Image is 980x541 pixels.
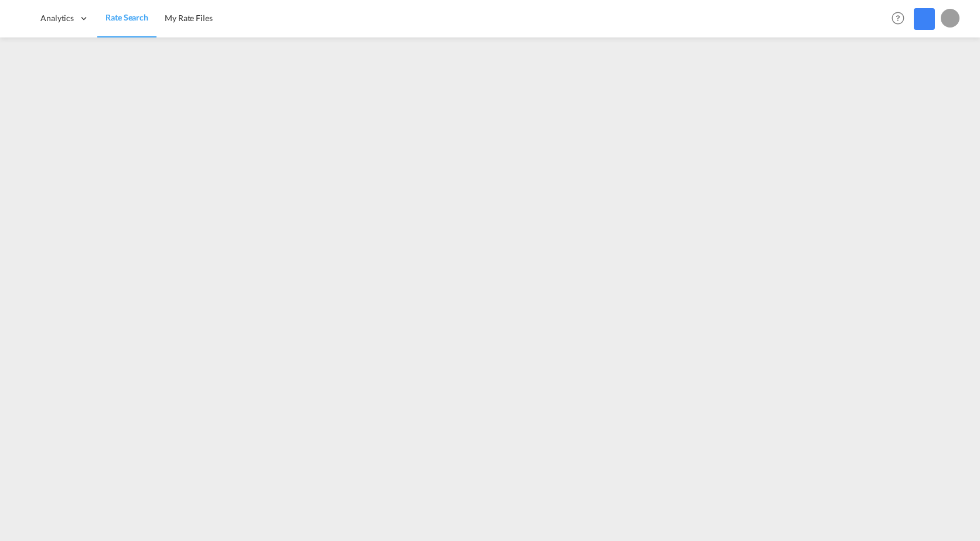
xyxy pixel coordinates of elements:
[40,12,74,24] span: Analytics
[165,13,213,23] span: My Rate Files
[106,12,148,22] span: Rate Search
[888,8,914,29] div: Help
[888,8,908,28] span: Help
